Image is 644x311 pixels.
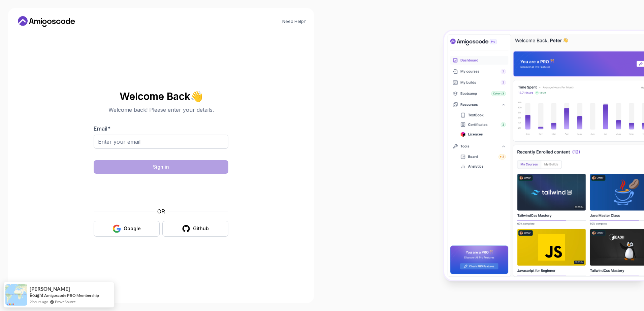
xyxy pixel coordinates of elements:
a: Need Help? [282,19,306,24]
span: 👋 [190,90,203,102]
a: Amigoscode PRO Membership [44,293,99,298]
img: Amigoscode Dashboard [444,31,644,280]
div: Github [193,225,209,232]
span: [PERSON_NAME] [30,286,70,292]
p: OR [157,207,165,215]
button: Github [162,221,228,237]
label: Email * [94,125,110,132]
div: Sign in [153,164,169,170]
img: provesource social proof notification image [5,284,27,306]
input: Enter your email [94,135,228,149]
a: Home link [16,16,77,27]
iframe: Widget containing checkbox for hCaptcha security challenge [110,178,212,203]
button: Sign in [94,160,228,174]
span: 2 hours ago [30,299,48,305]
div: Google [124,225,141,232]
button: Google [94,221,160,237]
span: Bought [30,292,43,298]
h2: Welcome Back [94,91,228,102]
p: Welcome back! Please enter your details. [94,106,228,114]
a: ProveSource [55,299,76,305]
